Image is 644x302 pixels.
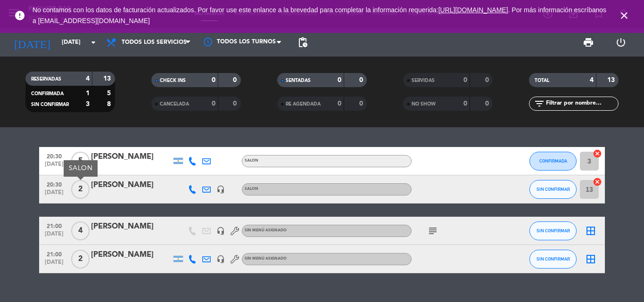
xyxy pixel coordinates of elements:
[64,160,98,177] div: SALON
[286,102,321,106] span: RE AGENDADA
[212,77,215,83] strong: 0
[216,255,225,263] i: headset_mic
[338,77,341,83] strong: 0
[485,77,491,83] strong: 0
[297,37,308,48] span: pending_actions
[583,37,594,48] span: print
[245,159,258,163] span: SALON
[212,100,215,107] strong: 0
[585,225,596,237] i: border_all
[359,77,365,83] strong: 0
[545,98,618,109] input: Filtrar por nombre...
[14,10,25,21] i: error
[529,152,577,171] button: CONFIRMADA
[71,221,90,240] span: 4
[107,90,113,97] strong: 5
[539,158,567,163] span: CONFIRMADA
[42,231,66,242] span: [DATE]
[91,220,171,233] div: [PERSON_NAME]
[593,177,602,187] i: cancel
[585,253,596,265] i: border_all
[86,90,90,97] strong: 1
[160,102,189,106] span: CANCELADA
[245,229,287,232] span: Sin menú asignado
[71,180,90,199] span: 2
[42,150,66,161] span: 20:30
[619,10,630,21] i: close
[593,149,602,158] i: cancel
[71,152,90,171] span: 5
[529,250,577,269] button: SIN CONFIRMAR
[91,179,171,191] div: [PERSON_NAME]
[233,100,239,107] strong: 0
[338,100,341,107] strong: 0
[537,228,570,233] span: SIN CONFIRMAR
[71,250,90,269] span: 2
[438,6,508,14] a: [URL][DOMAIN_NAME]
[42,179,66,189] span: 20:30
[216,185,225,194] i: headset_mic
[42,259,66,270] span: [DATE]
[604,28,637,57] div: LOG OUT
[31,91,64,96] span: CONFIRMADA
[86,75,90,82] strong: 4
[485,100,491,107] strong: 0
[412,78,435,83] span: SERVIDAS
[42,248,66,259] span: 21:00
[233,77,239,83] strong: 0
[216,227,225,235] i: headset_mic
[33,6,606,24] span: No contamos con los datos de facturación actualizados. Por favor use este enlance a la brevedad p...
[535,78,549,83] span: TOTAL
[590,77,594,83] strong: 4
[534,98,545,109] i: filter_list
[86,101,90,107] strong: 3
[607,77,617,83] strong: 13
[31,102,69,107] span: SIN CONFIRMAR
[529,221,577,240] button: SIN CONFIRMAR
[88,37,99,48] i: arrow_drop_down
[91,249,171,261] div: [PERSON_NAME]
[122,39,187,46] span: Todos los servicios
[412,102,436,106] span: NO SHOW
[615,37,627,48] i: power_settings_new
[42,161,66,172] span: [DATE]
[42,220,66,231] span: 21:00
[107,101,113,107] strong: 8
[7,32,57,53] i: [DATE]
[103,75,113,82] strong: 13
[463,100,467,107] strong: 0
[359,100,365,107] strong: 0
[31,77,61,82] span: RESERVADAS
[42,189,66,200] span: [DATE]
[245,257,287,261] span: Sin menú asignado
[286,78,311,83] span: SENTADAS
[537,187,570,192] span: SIN CONFIRMAR
[529,180,577,199] button: SIN CONFIRMAR
[537,256,570,261] span: SIN CONFIRMAR
[33,6,606,24] a: . Por más información escríbanos a [EMAIL_ADDRESS][DOMAIN_NAME]
[245,187,258,191] span: SALON
[160,78,186,83] span: CHECK INS
[463,77,467,83] strong: 0
[91,151,171,163] div: [PERSON_NAME]
[427,225,438,237] i: subject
